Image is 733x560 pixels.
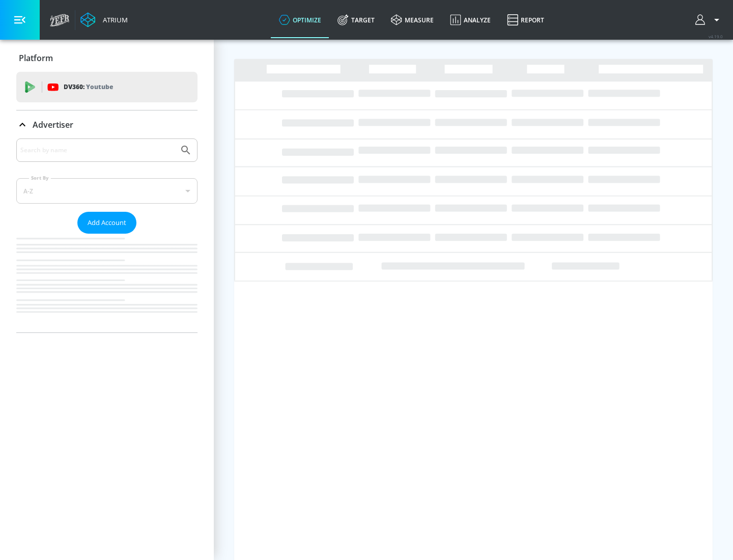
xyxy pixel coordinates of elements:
a: optimize [271,2,329,38]
label: Sort By [29,175,51,181]
div: Advertiser [16,110,198,139]
div: Advertiser [16,138,198,332]
input: Search by name [20,144,175,157]
span: v 4.19.0 [709,34,723,39]
p: DV360: [64,81,113,93]
a: Report [499,2,552,38]
p: Platform [19,52,53,64]
button: Add Account [77,212,136,234]
a: Target [329,2,383,38]
div: Atrium [99,15,128,24]
a: Analyze [442,2,499,38]
a: measure [383,2,442,38]
nav: list of Advertiser [16,234,198,332]
p: Youtube [86,81,113,92]
div: DV360: Youtube [16,72,198,102]
p: Advertiser [33,119,73,130]
a: Atrium [80,12,128,27]
div: A-Z [16,178,198,204]
div: Platform [16,44,198,72]
span: Add Account [88,217,126,229]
